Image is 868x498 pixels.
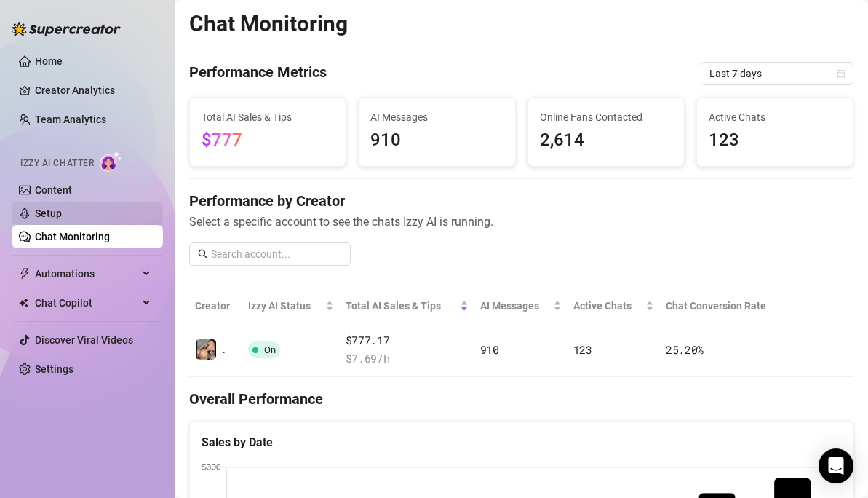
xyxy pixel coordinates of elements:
span: Online Fans Contacted [540,109,672,125]
input: Search account... [211,246,342,262]
div: Open Intercom Messenger [819,448,853,483]
span: AI Messages [370,109,503,125]
th: Izzy AI Status [242,289,340,323]
span: thunderbolt [19,268,31,280]
span: calendar [837,69,845,78]
span: Chat Copilot [35,291,138,315]
a: Setup [35,207,62,219]
th: Total AI Sales & Tips [340,289,474,323]
h2: Chat Monitoring [189,10,348,38]
a: Home [35,55,63,67]
h4: Performance Metrics [189,62,327,85]
a: Discover Viral Videos [35,334,133,346]
span: Active Chats [573,298,642,314]
span: Total AI Sales & Tips [202,109,334,125]
a: Chat Monitoring [35,231,110,242]
span: AI Messages [480,298,550,314]
span: $ 7.69 /h [346,350,469,368]
span: Select a specific account to see the chats Izzy AI is running. [189,213,853,231]
h4: Overall Performance [189,389,853,409]
span: Automations [35,262,138,285]
span: 910 [480,342,499,357]
span: 123 [573,342,592,357]
div: Sales by Date [202,433,841,451]
span: 2,614 [540,127,672,154]
span: Izzy AI Chatter [20,157,94,170]
span: Last 7 days [709,63,845,84]
span: Izzy AI Status [248,298,322,314]
th: Creator [189,289,242,323]
span: 123 [709,127,841,154]
img: AI Chatter [100,151,122,172]
span: Total AI Sales & Tips [346,298,457,314]
span: search [198,249,208,259]
a: Settings [35,363,73,375]
th: Chat Conversion Rate [660,289,787,323]
span: 910 [370,127,503,154]
th: AI Messages [474,289,568,323]
span: $777.17 [346,332,469,349]
span: Active Chats [709,109,841,125]
a: Content [35,184,72,196]
a: Creator Analytics [35,79,151,102]
span: . [223,344,226,355]
span: 25.20 % [666,342,704,357]
span: On [264,344,276,355]
th: Active Chats [568,289,660,323]
img: . [196,339,216,360]
img: logo-BBDzfeDw.svg [12,22,121,36]
img: Chat Copilot [19,298,28,308]
span: $777 [202,130,242,150]
a: Team Analytics [35,114,106,125]
h4: Performance by Creator [189,191,853,211]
